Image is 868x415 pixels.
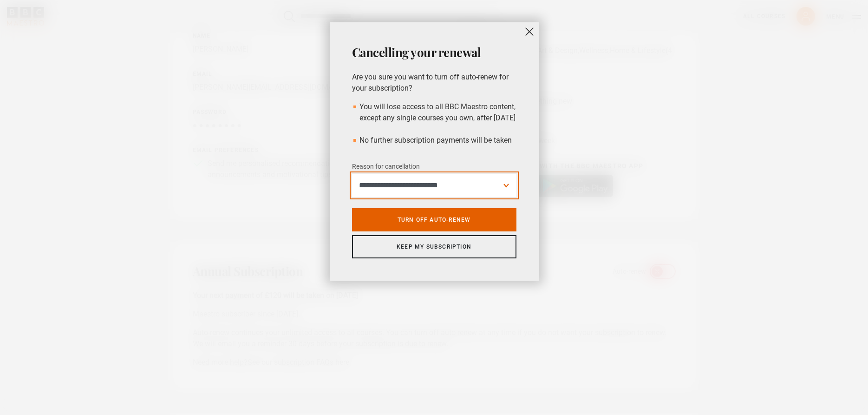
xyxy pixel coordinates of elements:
p: Are you sure you want to turn off auto-renew for your subscription? [352,72,516,94]
a: Turn off auto-renew [352,208,516,231]
button: close [520,22,539,41]
li: No further subscription payments will be taken [352,135,516,146]
a: Keep my subscription [352,235,516,258]
label: Reason for cancellation [352,161,420,172]
li: You will lose access to all BBC Maestro content, except any single courses you own, after [DATE] [352,101,516,124]
h2: Cancelling your renewal [352,45,516,60]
